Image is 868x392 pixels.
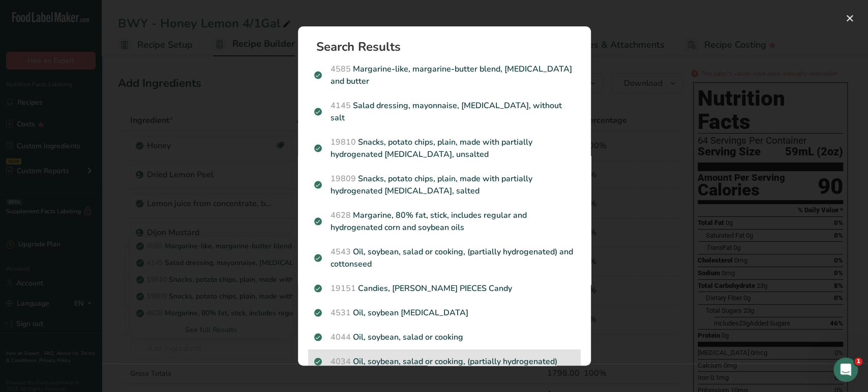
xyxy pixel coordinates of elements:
span: 19151 [331,283,356,294]
p: Margarine, 80% fat, stick, includes regular and hydrogenated corn and soybean oils [314,209,575,234]
span: 19810 [331,137,356,148]
span: 4543 [331,246,351,257]
p: Snacks, potato chips, plain, made with partially hydrogenated [MEDICAL_DATA], unsalted [314,136,575,160]
span: 19809 [331,173,356,184]
span: 4145 [331,100,351,111]
p: Candies, [PERSON_NAME] PIECES Candy [314,282,575,295]
p: Oil, soybean, salad or cooking, (partially hydrogenated) [314,355,575,368]
span: 4044 [331,332,351,343]
p: Oil, soybean, salad or cooking [314,331,575,343]
p: Salad dressing, mayonnaise, [MEDICAL_DATA], without salt [314,100,575,124]
span: 4034 [331,356,351,367]
span: 4531 [331,307,351,318]
p: Margarine-like, margarine-butter blend, [MEDICAL_DATA] and butter [314,63,575,87]
span: 4585 [331,63,351,75]
h1: Search Results [316,41,581,53]
p: Oil, soybean, salad or cooking, (partially hydrogenated) and cottonseed [314,246,575,270]
p: Snacks, potato chips, plain, made with partially hydrogenated [MEDICAL_DATA], salted [314,173,575,197]
p: Oil, soybean [MEDICAL_DATA] [314,307,575,319]
span: 1 [854,357,862,366]
span: 4628 [331,210,351,221]
iframe: Intercom live chat [833,357,858,382]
